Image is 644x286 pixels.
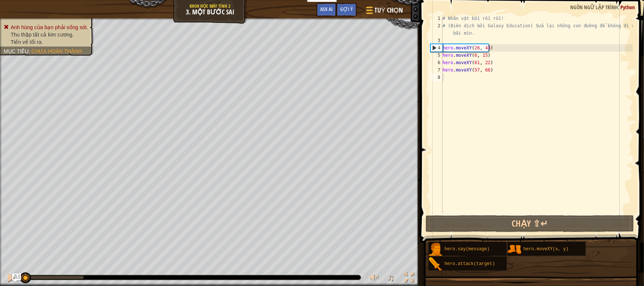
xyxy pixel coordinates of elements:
[316,3,336,17] button: Ask AI
[430,74,443,81] div: 8
[340,6,353,13] span: Gợi ý
[431,44,443,52] div: 4
[426,215,634,232] button: Chạy ⇧↵
[12,273,21,282] button: Ask AI
[618,4,620,11] span: :
[402,271,416,286] button: Bật tắt chế độ toàn màn hình
[31,48,82,54] span: Chưa hoàn thành
[430,22,443,37] div: 2
[430,15,443,22] div: 1
[28,48,31,54] span: :
[4,48,28,54] span: Mục tiêu
[11,24,88,30] span: Anh hùng của bạn phải sống sót.
[374,6,403,15] span: Tuỳ chọn
[320,6,333,13] span: Ask AI
[523,247,568,252] span: hero.moveXY(x, y)
[4,271,18,286] button: Ctrl + P: Pause
[4,24,88,31] li: Anh hùng của bạn phải sống sót.
[385,271,398,286] button: ♫
[387,272,394,283] span: ♫
[508,243,522,257] img: portrait.png
[367,271,382,286] button: Tùy chỉnh âm lượng
[4,31,88,38] li: Thu thập tất cả kim cương.
[11,39,43,45] span: Tiến về lối ra.
[429,243,443,257] img: portrait.png
[430,37,443,44] div: 3
[444,261,495,266] span: hero.attack(target)
[570,4,618,11] span: Ngôn ngữ lập trình
[430,52,443,59] div: 5
[429,257,443,271] img: portrait.png
[444,247,489,252] span: hero.say(message)
[430,59,443,66] div: 6
[620,4,635,11] span: Python
[4,38,88,46] li: Tiến về lối ra.
[360,3,407,20] button: Tuỳ chọn
[430,66,443,74] div: 7
[11,32,74,38] span: Thu thập tất cả kim cương.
